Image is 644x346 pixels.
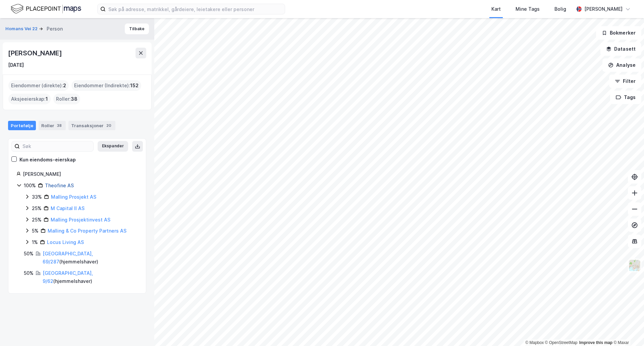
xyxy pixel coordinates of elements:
[554,5,566,13] div: Bolig
[24,269,34,277] div: 50%
[8,94,51,104] div: Aksjeeierskap :
[525,340,544,345] a: Mapbox
[32,204,42,212] div: 25%
[610,314,644,346] div: Kontrollprogram for chat
[39,121,66,130] div: Roller
[610,314,644,346] iframe: Chat Widget
[516,5,540,13] div: Mine Tags
[43,269,138,285] div: ( hjemmelshaver )
[628,259,641,272] img: Z
[20,141,93,151] input: Søk
[600,42,641,56] button: Datasett
[32,216,42,224] div: 25%
[48,228,126,234] a: Malling & Co Property Partners AS
[11,3,81,15] img: logo.f888ab2527a4732fd821a326f86c7f29.svg
[596,26,641,40] button: Bokmerker
[602,58,641,72] button: Analyse
[51,205,85,211] a: M Capital II AS
[584,5,623,13] div: [PERSON_NAME]
[24,182,36,190] div: 100%
[32,193,42,201] div: 33%
[610,91,641,104] button: Tags
[579,340,612,345] a: Improve this map
[43,251,93,264] a: [GEOGRAPHIC_DATA], 69/287
[63,82,66,90] span: 2
[47,239,84,245] a: Locus Living AS
[105,122,113,129] div: 20
[68,121,115,130] div: Transaksjoner
[51,217,110,223] a: Malling Prosjektinvest AS
[23,170,138,178] div: [PERSON_NAME]
[32,238,38,246] div: 1%
[53,94,80,104] div: Roller :
[24,250,34,258] div: 50%
[491,5,501,13] div: Kart
[106,4,285,14] input: Søk på adresse, matrikkel, gårdeiere, leietakere eller personer
[609,75,641,88] button: Filter
[5,26,39,32] button: Homans Vei 22
[43,270,93,284] a: [GEOGRAPHIC_DATA], 9/62
[8,48,63,58] div: [PERSON_NAME]
[71,95,77,103] span: 38
[45,183,74,188] a: Theofine AS
[8,61,24,69] div: [DATE]
[71,80,141,91] div: Eiendommer (Indirekte) :
[47,25,63,33] div: Person
[545,340,578,345] a: OpenStreetMap
[125,23,149,34] button: Tilbake
[56,122,63,129] div: 38
[8,121,36,130] div: Portefølje
[130,82,139,90] span: 152
[98,141,128,152] button: Ekspander
[51,194,96,200] a: Malling Prosjekt AS
[43,250,138,266] div: ( hjemmelshaver )
[32,227,39,235] div: 5%
[19,156,76,164] div: Kun eiendoms-eierskap
[46,95,48,103] span: 1
[8,80,69,91] div: Eiendommer (direkte) :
